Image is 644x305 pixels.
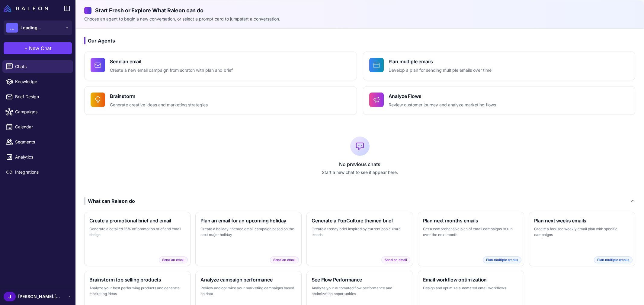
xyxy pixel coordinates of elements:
[89,226,185,238] p: Generate a detailed 15% off promotion brief and email design
[110,102,208,108] p: Generate creative ideas and marketing strategies
[363,86,636,115] button: Analyze FlowsReview customer journey and analyze marketing flows
[84,161,635,168] p: No previous chats
[200,276,296,283] h3: Analyze campaign performance
[423,285,519,291] p: Design and optimize automated email workflows
[84,212,191,266] button: Create a promotional brief and emailGenerate a detailed 15% off promotion brief and email designS...
[2,60,73,73] a: Chats
[2,121,73,133] a: Calendar
[89,217,185,224] h3: Create a promotional brief and email
[21,24,41,31] span: Loading...
[2,105,73,118] a: Campaigns
[2,90,73,103] a: Brief Design
[15,93,68,100] span: Brief Design
[84,6,635,14] h2: Start Fresh or Explore What Raleon can do
[84,37,635,44] h3: Our Agents
[110,67,233,74] p: Create a new email campaign from scratch with plan and brief
[389,67,492,74] p: Develop a plan for sending multiple emails over time
[423,226,519,238] p: Get a comprehensive plan of email campaigns to run over the next month
[2,75,73,88] a: Knowledge
[84,197,135,205] div: What can Raleon do
[483,256,521,263] span: Plan multiple emails
[4,42,72,54] button: +New Chat
[15,154,68,160] span: Analytics
[2,151,73,163] a: Analytics
[24,45,28,52] span: +
[84,16,635,22] p: Choose an agent to begin a new conversation, or select a prompt card to jumpstart a conversation.
[312,276,408,283] h3: See Flow Performance
[312,285,408,297] p: Analyze your automated flow performance and optimization opportunities
[534,226,630,238] p: Create a focused weekly email plan with specific campaigns
[4,5,48,12] img: Raleon Logo
[15,124,68,130] span: Calendar
[84,52,357,80] button: Send an emailCreate a new email campaign from scratch with plan and brief
[15,169,68,175] span: Integrations
[389,102,496,108] p: Review customer journey and analyze marketing flows
[4,292,16,301] div: J
[110,58,233,65] h4: Send an email
[423,276,519,283] h3: Email workflow optimization
[270,256,299,263] span: Send an email
[534,217,630,224] h3: Plan next weeks emails
[594,256,633,263] span: Plan multiple emails
[2,166,73,178] a: Integrations
[89,276,185,283] h3: Brainstorm top selling products
[110,93,208,100] h4: Brainstorm
[84,169,635,176] p: Start a new chat to see it appear here.
[363,52,636,80] button: Plan multiple emailsDevelop a plan for sending multiple emails over time
[306,212,413,266] button: Generate a PopCulture themed briefCreate a trendy brief inspired by current pop culture trendsSen...
[18,293,60,300] span: [PERSON_NAME].[PERSON_NAME]
[29,45,51,52] span: New Chat
[423,217,519,224] h3: Plan next months emails
[159,256,188,263] span: Send an email
[381,256,410,263] span: Send an email
[200,217,296,224] h3: Plan an email for an upcoming holiday
[529,212,635,266] button: Plan next weeks emailsCreate a focused weekly email plan with specific campaignsPlan multiple emails
[389,93,496,100] h4: Analyze Flows
[6,23,18,33] div: ...
[89,285,185,297] p: Analyze your best performing products and generate marketing ideas
[195,212,302,266] button: Plan an email for an upcoming holidayCreate a holiday-themed email campaign based on the next maj...
[389,58,492,65] h4: Plan multiple emails
[15,63,68,70] span: Chats
[15,139,68,145] span: Segments
[15,108,68,115] span: Campaigns
[418,212,524,266] button: Plan next months emailsGet a comprehensive plan of email campaigns to run over the next monthPlan...
[4,5,50,12] a: Raleon Logo
[84,86,357,115] button: BrainstormGenerate creative ideas and marketing strategies
[312,226,408,238] p: Create a trendy brief inspired by current pop culture trends
[2,136,73,148] a: Segments
[312,217,408,224] h3: Generate a PopCulture themed brief
[15,78,68,85] span: Knowledge
[200,226,296,238] p: Create a holiday-themed email campaign based on the next major holiday
[4,20,72,35] button: ...Loading...
[200,285,296,297] p: Review and optimize your marketing campaigns based on data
